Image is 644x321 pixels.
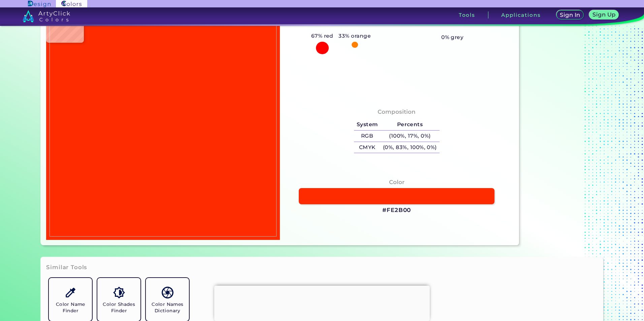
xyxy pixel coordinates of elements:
a: Sign In [558,11,582,19]
img: icon_color_names_dictionary.svg [162,287,173,298]
h5: System [354,119,380,130]
h4: Color [389,177,405,187]
h5: Color Name Finder [52,301,89,314]
img: ArtyClick Design logo [28,1,51,7]
h5: (100%, 17%, 0%) [380,131,439,142]
img: 8e35fc78-955b-4cdd-a3b2-e70b7e22464b [50,8,277,237]
h5: Color Names Dictionary [149,301,186,314]
h5: Sign Up [593,12,614,17]
img: logo_artyclick_colors_white.svg [23,10,70,22]
h5: (0%, 83%, 100%, 0%) [380,142,439,153]
h5: 0% grey [441,33,463,42]
h5: Percents [380,119,439,130]
h4: Composition [378,107,416,117]
h5: Sign In [561,12,579,17]
iframe: Advertisement [214,286,430,319]
img: icon_color_name_finder.svg [65,287,76,298]
a: Sign Up [591,11,617,19]
img: icon_color_shades.svg [113,287,125,298]
h3: Tools [459,12,475,17]
h5: Color Shades Finder [100,301,138,314]
h3: #FE2B00 [382,206,411,214]
h5: CMYK [354,142,380,153]
h5: RGB [354,131,380,142]
h5: 67% red [309,32,336,40]
h3: Applications [501,12,541,17]
h5: 33% orange [336,32,374,40]
h3: Similar Tools [46,263,87,272]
